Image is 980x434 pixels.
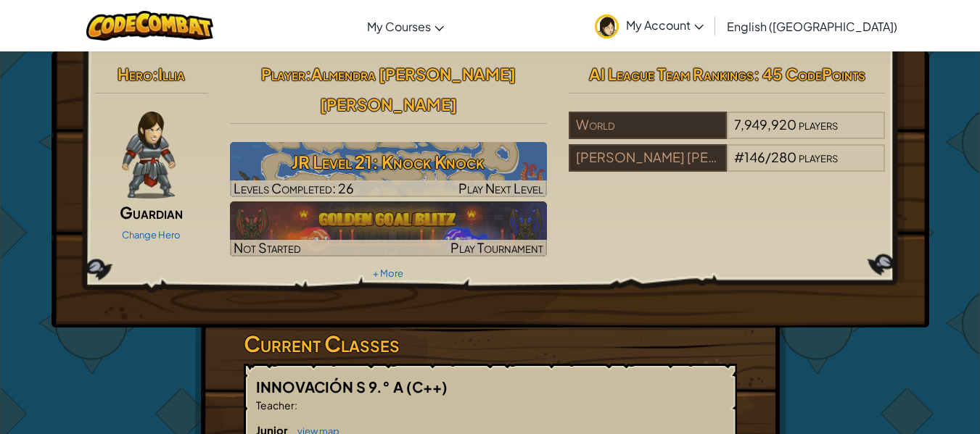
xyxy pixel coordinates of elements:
[799,149,838,165] span: players
[626,17,704,33] span: My Account
[230,146,547,178] h3: JR Level 21: Knock Knock
[734,149,744,165] span: #
[118,64,152,84] span: Hero
[406,377,448,396] span: (C++)
[569,125,886,142] a: World7,949,920players
[295,398,297,412] span: :
[799,116,838,133] span: players
[234,180,354,196] span: Levels Completed: 26
[152,64,158,84] span: :
[373,267,403,279] a: + More
[569,158,886,175] a: [PERSON_NAME] [PERSON_NAME] [PERSON_NAME]#146/280players
[589,64,754,84] span: AI League Team Rankings
[360,7,451,46] a: My Courses
[305,64,311,84] span: :
[754,64,865,84] span: : 45 CodePoints
[588,3,711,49] a: My Account
[569,144,727,172] div: [PERSON_NAME] [PERSON_NAME] [PERSON_NAME]
[230,201,547,256] a: Not StartedPlay Tournament
[765,149,771,165] span: /
[744,149,765,165] span: 146
[458,180,543,196] span: Play Next Level
[261,64,305,84] span: Player
[122,229,181,241] a: Change Hero
[230,142,547,197] img: JR Level 21: Knock Knock
[734,116,796,133] span: 7,949,920
[727,19,897,34] span: English ([GEOGRAPHIC_DATA])
[595,14,619,38] img: avatar
[720,7,905,46] a: English ([GEOGRAPHIC_DATA])
[158,64,185,84] span: Illia
[256,398,295,412] span: Teacher
[86,11,213,41] img: CodeCombat logo
[120,202,183,222] span: Guardian
[311,64,516,114] span: Almendra [PERSON_NAME] [PERSON_NAME]
[256,377,406,396] span: INNOVACIÓN S 9.° A
[244,327,737,360] h3: Current Classes
[230,142,547,197] a: Play Next Level
[122,112,175,199] img: guardian-pose.png
[569,112,727,139] div: World
[234,239,301,256] span: Not Started
[230,201,547,256] img: Golden Goal
[450,239,543,256] span: Play Tournament
[771,149,796,165] span: 280
[367,19,431,34] span: My Courses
